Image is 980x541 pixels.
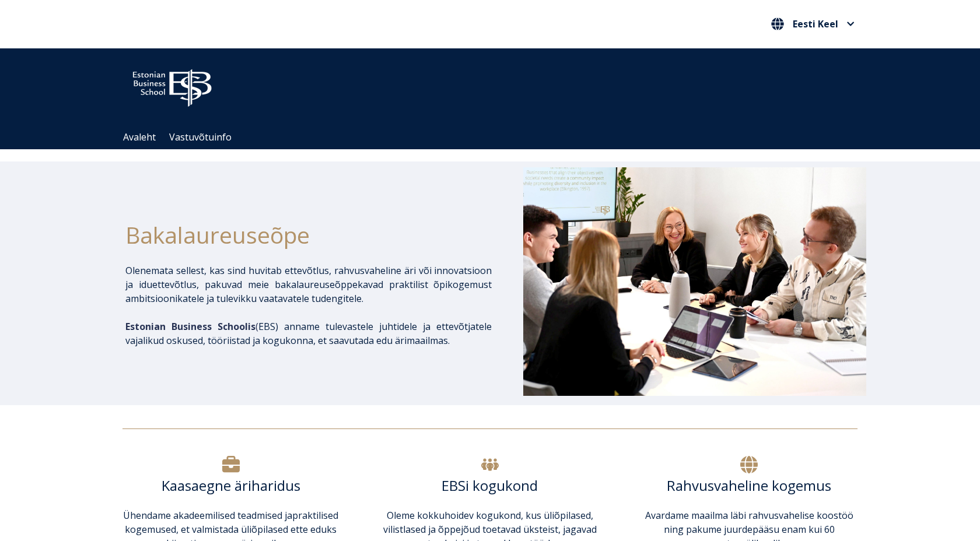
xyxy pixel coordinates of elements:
nav: Vali oma keel [768,15,857,34]
a: Avaleht [123,131,156,143]
h1: Bakalaureuseõpe [125,217,492,252]
img: Bakalaureusetudengid [523,167,866,396]
h6: Kaasaegne äriharidus [123,477,339,494]
span: Eesti Keel [793,19,838,29]
span: ( [125,320,258,333]
h6: Rahvusvaheline kogemus [641,477,857,494]
p: Olenemata sellest, kas sind huvitab ettevõtlus, rahvusvaheline äri või innovatsioon ja iduettevõt... [125,264,492,305]
button: Eesti Keel [768,15,857,33]
p: EBS) anname tulevastele juhtidele ja ettevõtjatele vajalikud oskused, tööriistad ja kogukonna, et... [125,319,492,347]
a: Vastuvõtuinfo [169,131,232,143]
span: Ühendame akadeemilised teadmised ja [123,509,292,522]
div: Navigation Menu [117,125,875,149]
span: Estonian Business Schoolis [125,320,256,333]
img: ebs_logo2016_white [123,60,222,110]
h6: EBSi kogukond [381,477,598,494]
